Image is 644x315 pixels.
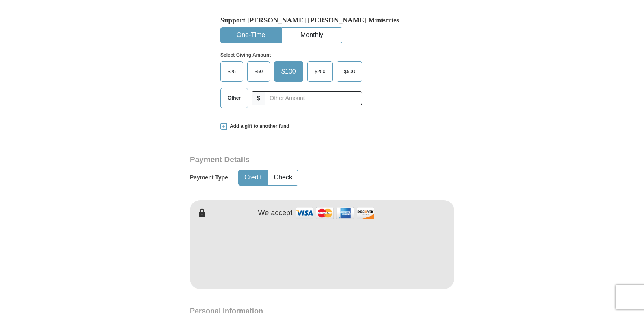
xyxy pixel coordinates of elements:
[227,123,289,130] span: Add a gift to another fund
[340,66,359,78] span: $500
[190,308,454,314] h4: Personal Information
[224,92,245,104] span: Other
[239,170,268,185] button: Credit
[250,66,267,78] span: $50
[265,91,362,105] input: Other Amount
[220,16,424,24] h5: Support [PERSON_NAME] [PERSON_NAME] Ministries
[221,28,281,43] button: One-Time
[252,91,265,105] span: $
[311,66,330,78] span: $250
[224,66,240,78] span: $25
[220,52,271,58] strong: Select Giving Amount
[277,66,300,78] span: $100
[294,204,376,222] img: credit cards accepted
[190,155,397,164] h3: Payment Details
[268,170,298,185] button: Check
[190,174,228,181] h5: Payment Type
[258,209,293,218] h4: We accept
[282,28,342,43] button: Monthly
